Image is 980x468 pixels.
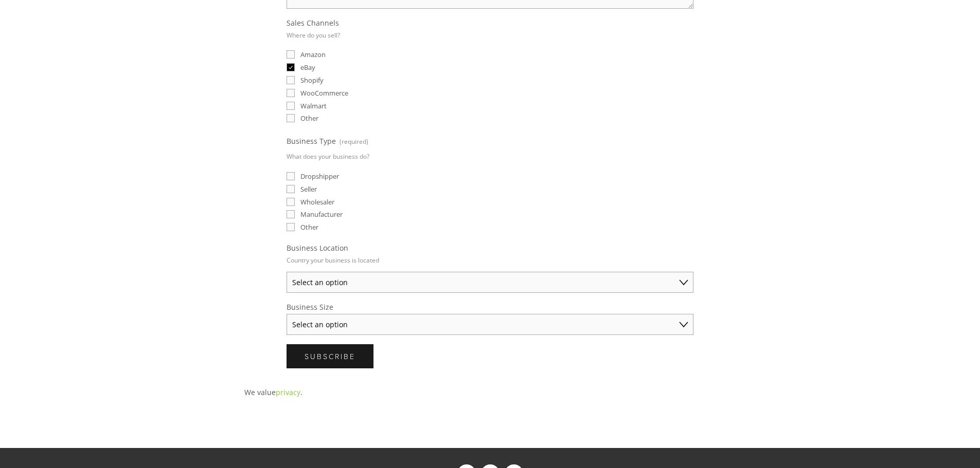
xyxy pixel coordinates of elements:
input: Manufacturer [287,210,295,218]
span: (required) [340,134,368,149]
select: Business Location [287,272,693,293]
select: Business Size [287,314,693,335]
p: Where do you sell? [287,28,340,43]
input: Other [287,223,295,231]
input: Seller [287,185,295,193]
input: Amazon [287,50,295,59]
input: Dropshipper [287,172,295,180]
span: Business Type [287,136,336,146]
input: Wholesaler [287,198,295,206]
span: Other [300,114,318,123]
input: eBay [287,63,295,71]
span: Wholesaler [300,197,334,207]
span: Amazon [300,50,326,59]
span: Other [300,222,318,232]
p: Country your business is located [287,253,379,268]
span: Shopify [300,76,324,85]
button: SubscribeSubscribe [287,344,373,368]
span: Sales Channels [287,18,339,28]
input: Other [287,114,295,122]
input: Shopify [287,76,295,84]
span: eBay [300,63,315,72]
span: Seller [300,184,317,194]
span: Manufacturer [300,210,343,219]
span: WooCommerce [300,88,348,98]
span: Walmart [300,101,327,110]
span: Business Location [287,243,348,253]
span: Business Size [287,302,333,312]
input: Walmart [287,102,295,110]
input: WooCommerce [287,89,295,97]
a: privacy [276,387,300,397]
p: We value . [244,386,736,399]
span: Subscribe [305,351,355,361]
p: What does your business do? [287,149,369,164]
span: Dropshipper [300,172,339,181]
